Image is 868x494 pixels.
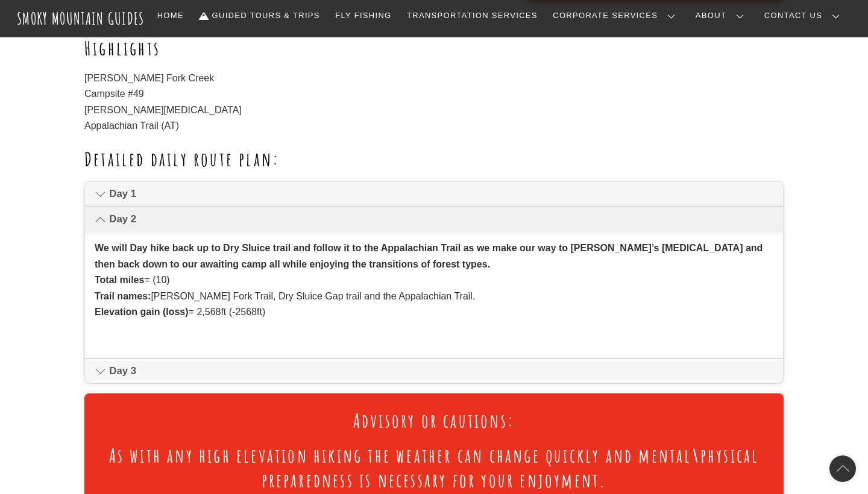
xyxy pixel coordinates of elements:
a: Transportation Services [402,3,542,28]
p: = (10) [PERSON_NAME] Fork Trail, Dry Sluice Gap trail and the Appalachian Trail. = 2,568ft (-2568ft) [95,240,773,336]
a: About [691,3,753,28]
h2: As with any high elevation hiking the weather can change quickly and mental\physical preparedness... [99,443,769,493]
span: Day 3 [109,364,773,378]
a: Day 1 [85,182,783,206]
a: Smoky Mountain Guides [17,8,145,28]
h2: Advisory or cautions: [99,408,769,433]
a: Home [153,3,189,28]
strong: Elevation gain (loss) [95,307,189,317]
span: Day 1 [109,187,773,201]
a: Contact Us [759,3,849,28]
a: Day 3 [85,359,783,383]
h2: Highlights [84,36,784,61]
strong: Total miles [95,275,144,285]
strong: We will Day hike back up to Dry Sluice trail and follow it to the Appalachian Trail as we make ou... [95,243,763,269]
h2: Detailed daily route plan: [84,146,784,172]
strong: Trail names: [95,291,151,301]
span: Day 2 [109,212,773,227]
a: Corporate Services [548,3,685,28]
a: Day 2 [85,207,783,231]
a: Fly Fishing [330,3,396,28]
a: Guided Tours & Trips [195,3,325,28]
p: [PERSON_NAME] Fork Creek Campsite #49 [PERSON_NAME][MEDICAL_DATA] Appalachian Trail (AT) [84,70,784,134]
